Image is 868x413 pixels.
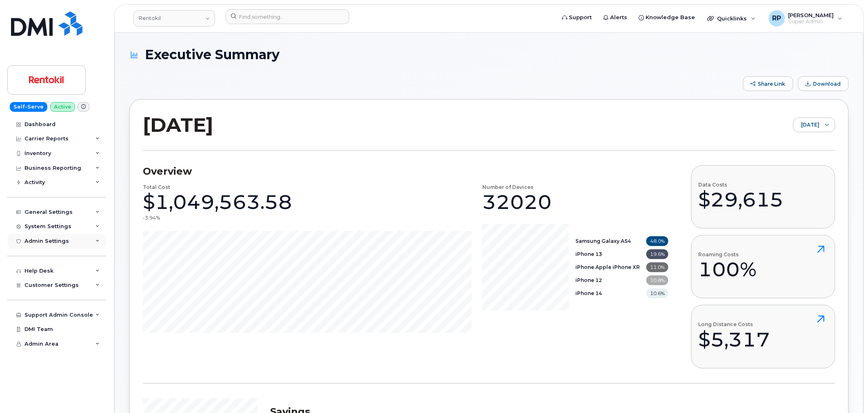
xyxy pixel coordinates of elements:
h2: [DATE] [143,113,213,137]
span: 11.0% [646,262,668,272]
span: 19.6% [646,249,668,259]
b: iPhone Apple iPhone XR [575,264,640,270]
h4: Total Cost [143,184,170,190]
b: iPhone 14 [575,290,602,296]
span: May 2025 [794,118,819,133]
button: Share Link [743,76,793,91]
button: Download [798,76,849,91]
h3: Overview [143,165,668,178]
h4: Roaming Costs [698,252,757,257]
div: $29,615 [698,187,784,212]
div: -3.94% [143,214,160,221]
span: Executive Summary [145,47,280,62]
b: iPhone 13 [575,251,602,257]
iframe: Messenger Launcher [832,377,862,407]
h4: Number of Devices [482,184,533,190]
button: Roaming Costs100% [691,235,835,298]
b: Samsung Galaxy A54 [575,238,631,244]
div: 100% [698,257,757,282]
span: Download [813,81,841,87]
h4: Long Distance Costs [698,322,770,327]
span: 10.8% [646,275,668,285]
h4: Data Costs [698,182,784,187]
span: 48.0% [646,236,668,246]
div: $1,049,563.58 [143,190,292,214]
button: Long Distance Costs$5,317 [691,305,835,368]
div: 32020 [482,190,552,214]
span: 10.6% [646,289,668,298]
span: Share Link [758,81,786,87]
b: iPhone 12 [575,277,602,283]
div: $5,317 [698,327,770,352]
